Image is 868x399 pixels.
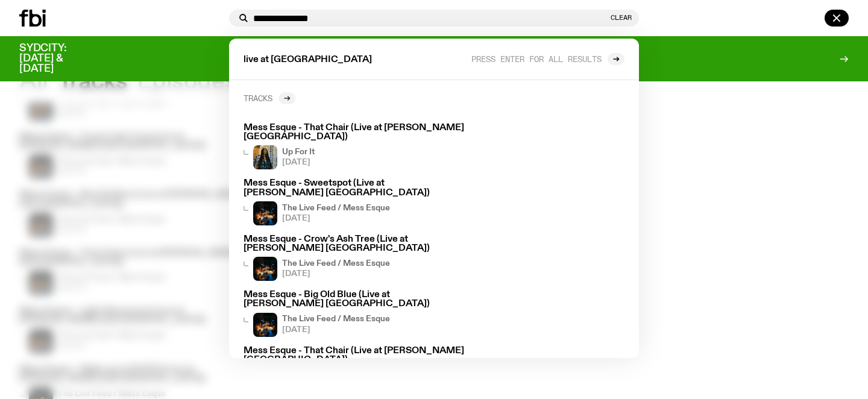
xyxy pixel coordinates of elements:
h3: Mess Esque - That Chair (Live at [PERSON_NAME] [GEOGRAPHIC_DATA]) [244,347,465,365]
h4: The Live Feed / Mess Esque [282,315,390,323]
span: [DATE] [282,326,390,334]
h3: Mess Esque - Crow's Ash Tree (Live at [PERSON_NAME] [GEOGRAPHIC_DATA]) [244,235,465,253]
h3: Mess Esque - That Chair (Live at [PERSON_NAME] [GEOGRAPHIC_DATA]) [244,124,465,142]
a: Mess Esque - Big Old Blue (Live at [PERSON_NAME] [GEOGRAPHIC_DATA])The Live Feed / Mess Esque[DATE] [239,286,470,341]
a: Mess Esque - Crow's Ash Tree (Live at [PERSON_NAME] [GEOGRAPHIC_DATA])The Live Feed / Mess Esque[... [239,230,470,286]
h4: Up For It [282,148,315,156]
h4: The Live Feed / Mess Esque [282,204,390,212]
img: Ify - a Brown Skin girl with black braided twists, looking up to the side with her tongue stickin... [253,145,277,169]
a: Press enter for all results [471,53,624,65]
a: Tracks [244,92,295,104]
h4: The Live Feed / Mess Esque [282,260,390,268]
a: Mess Esque - Sweetspot (Live at [PERSON_NAME] [GEOGRAPHIC_DATA])The Live Feed / Mess Esque[DATE] [239,174,470,230]
span: Press enter for all results [471,54,602,63]
h3: Mess Esque - Sweetspot (Live at [PERSON_NAME] [GEOGRAPHIC_DATA]) [244,179,465,197]
span: live at [GEOGRAPHIC_DATA] [244,55,372,64]
h2: Tracks [244,93,272,102]
span: [DATE] [282,270,390,278]
span: [DATE] [282,215,390,222]
a: Mess Esque - That Chair (Live at [PERSON_NAME] [GEOGRAPHIC_DATA])The Live Feed / Mess Esque[DATE] [239,342,470,397]
a: Mess Esque - That Chair (Live at [PERSON_NAME] [GEOGRAPHIC_DATA])Ify - a Brown Skin girl with bla... [239,119,470,174]
h3: Mess Esque - Big Old Blue (Live at [PERSON_NAME] [GEOGRAPHIC_DATA]) [244,291,465,309]
span: [DATE] [282,159,315,166]
h3: SYDCITY: [DATE] & [DATE] [19,43,96,74]
button: Clear [611,14,632,21]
